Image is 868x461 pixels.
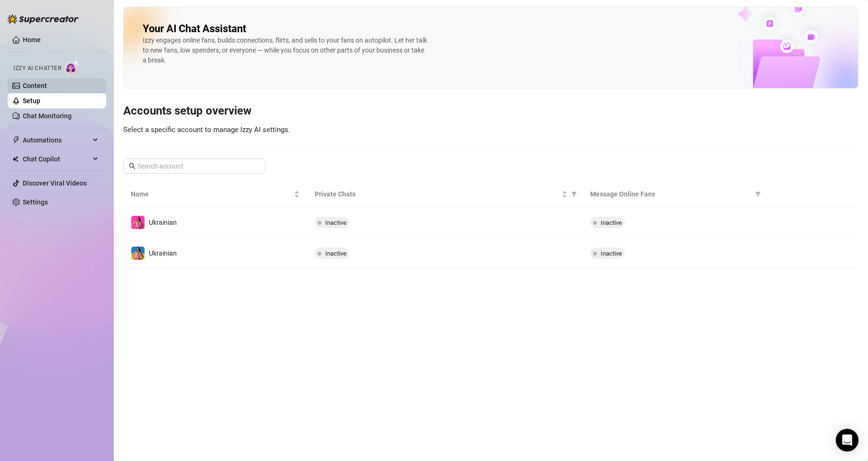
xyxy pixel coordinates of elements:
[325,250,347,257] span: Inactive
[23,198,48,206] a: Settings
[143,22,246,35] h2: Your AI Chat Assistant
[325,219,347,226] span: Inactive
[23,151,90,167] span: Chat Copilot
[836,429,859,452] div: Open Intercom Messenger
[131,247,145,260] img: Ukrainian
[143,35,427,65] div: Izzy engages online fans, builds connections, flirts, and sells to your fans on autopilot. Let he...
[65,60,80,74] img: AI Chatter
[23,82,47,89] a: Content
[23,133,90,148] span: Automations
[123,181,307,207] th: Name
[8,14,79,24] img: logo-BBDzfeDw.svg
[131,216,145,229] img: Ukrainian
[755,191,761,197] span: filter
[23,97,40,105] a: Setup
[571,191,577,197] span: filter
[123,125,290,134] span: Select a specific account to manage Izzy AI settings.
[123,104,859,119] h3: Accounts setup overview
[569,187,579,201] span: filter
[601,219,622,226] span: Inactive
[12,156,18,162] img: Chat Copilot
[23,112,72,120] a: Chat Monitoring
[13,64,61,73] span: Izzy AI Chatter
[23,36,41,44] a: Home
[149,219,177,226] span: Ukrainian
[307,181,583,207] th: Private Chats
[131,189,292,199] span: Name
[137,161,252,171] input: Search account
[315,189,560,199] span: Private Chats
[753,187,763,201] span: filter
[590,189,751,199] span: Message Online Fans
[12,136,20,144] span: thunderbolt
[601,250,622,257] span: Inactive
[129,163,136,169] span: search
[149,249,177,257] span: Ukrainian
[23,179,87,187] a: Discover Viral Videos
